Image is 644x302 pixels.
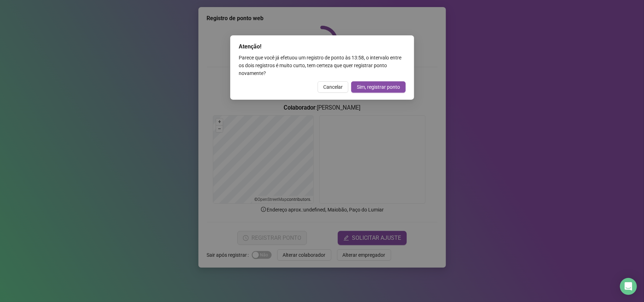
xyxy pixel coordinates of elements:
button: Cancelar [318,81,348,93]
div: Atenção! [239,42,406,51]
div: Open Intercom Messenger [620,278,637,295]
span: Cancelar [323,83,343,91]
button: Sim, registrar ponto [351,81,406,93]
span: Sim, registrar ponto [357,83,400,91]
div: Parece que você já efetuou um registro de ponto às 13:58 , o intervalo entre os dois registros é ... [239,54,406,77]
